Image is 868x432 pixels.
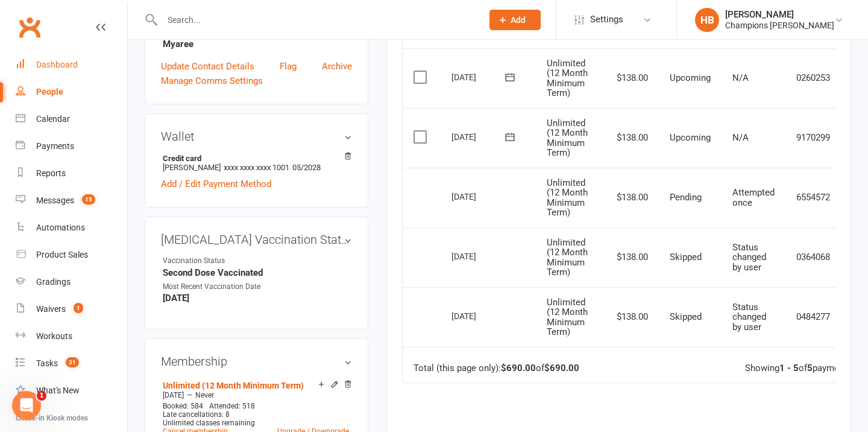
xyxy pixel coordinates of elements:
span: Add [511,15,526,25]
a: Unlimited (12 Month Minimum Term) [163,381,304,390]
a: What's New [16,377,127,404]
div: Vaccination Status [163,255,262,267]
span: Unlimited (12 Month Minimum Term) [547,118,588,159]
span: Skipped [670,311,702,322]
h3: [MEDICAL_DATA] Vaccination Status [161,233,352,246]
span: Status changed by user [732,242,766,273]
button: Add [489,10,541,30]
td: $138.00 [606,227,659,287]
strong: 5 [807,363,813,373]
div: Late cancellations: 8 [163,410,349,419]
a: Gradings [16,268,127,296]
div: [DATE] [451,127,507,146]
strong: Credit card [163,154,346,163]
div: Champions [PERSON_NAME] [725,20,834,31]
span: Attended: 518 [209,402,255,410]
span: N/A [732,132,749,143]
span: Unlimited classes remaining [163,419,255,427]
div: Most Recent Vaccination Date [163,281,262,293]
a: Product Sales [16,241,127,268]
span: Settings [590,6,623,33]
div: [DATE] [451,68,507,86]
span: Upcoming [670,132,711,143]
td: 0260253 [785,48,841,108]
a: Messages 15 [16,187,127,214]
div: Product Sales [36,250,88,259]
span: Never [195,391,214,399]
a: People [16,78,127,106]
div: Dashboard [36,60,78,69]
span: N/A [732,72,749,83]
a: Reports [16,160,127,187]
div: Showing of payments [745,363,852,373]
iframe: Intercom live chat [12,391,41,420]
div: Messages [36,195,74,205]
a: Archive [322,59,352,74]
h3: Membership [161,355,352,368]
a: Automations [16,214,127,241]
a: Dashboard [16,51,127,78]
div: HB [695,8,719,32]
strong: $690.00 [501,363,536,373]
span: Pending [670,192,702,203]
div: Waivers [36,304,66,314]
div: [DATE] [451,187,507,206]
td: 6554572 [785,168,841,227]
div: [DATE] [451,247,507,265]
td: 9170299 [785,108,841,168]
span: xxxx xxxx xxxx 1001 [224,163,289,172]
a: Flag [280,59,297,74]
span: 15 [82,194,95,205]
div: Calendar [36,114,70,124]
a: Manage Comms Settings [161,74,263,88]
div: What's New [36,386,80,395]
span: 1 [37,391,46,401]
div: [PERSON_NAME] [725,9,834,20]
span: 05/2028 [292,163,321,172]
div: Tasks [36,358,58,368]
a: Tasks 31 [16,350,127,377]
span: Upcoming [670,72,711,83]
div: — [160,390,352,400]
a: Update Contact Details [161,59,254,74]
span: Unlimited (12 Month Minimum Term) [547,297,588,338]
a: Payments [16,133,127,160]
td: $138.00 [606,48,659,108]
div: Workouts [36,331,72,341]
a: Clubworx [14,12,45,42]
span: [DATE] [163,391,184,399]
strong: 1 - 5 [779,363,799,373]
input: Search... [159,11,474,28]
div: People [36,87,63,97]
span: Status changed by user [732,302,766,332]
a: Calendar [16,106,127,133]
td: 0364068 [785,227,841,287]
td: $138.00 [606,168,659,227]
span: Unlimited (12 Month Minimum Term) [547,58,588,99]
div: Reports [36,168,66,178]
a: Add / Edit Payment Method [161,177,271,191]
td: $138.00 [606,108,659,168]
strong: Myaree [163,39,352,49]
strong: $690.00 [544,363,579,373]
h3: Wallet [161,130,352,143]
a: Waivers 1 [16,296,127,323]
div: [DATE] [451,307,507,325]
span: 1 [74,303,83,313]
a: Workouts [16,323,127,350]
div: Payments [36,141,74,151]
td: $138.00 [606,287,659,347]
strong: Second Dose Vaccinated [163,267,352,278]
span: Attempted once [732,187,775,208]
span: Unlimited (12 Month Minimum Term) [547,237,588,278]
div: Total (this page only): of [414,363,579,373]
td: 0484277 [785,287,841,347]
span: 31 [66,357,79,367]
strong: [DATE] [163,293,352,303]
div: Gradings [36,277,71,287]
li: [PERSON_NAME] [161,152,352,174]
span: Booked: 584 [163,402,203,410]
span: Skipped [670,252,702,262]
div: Automations [36,223,85,232]
span: Unlimited (12 Month Minimum Term) [547,177,588,218]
